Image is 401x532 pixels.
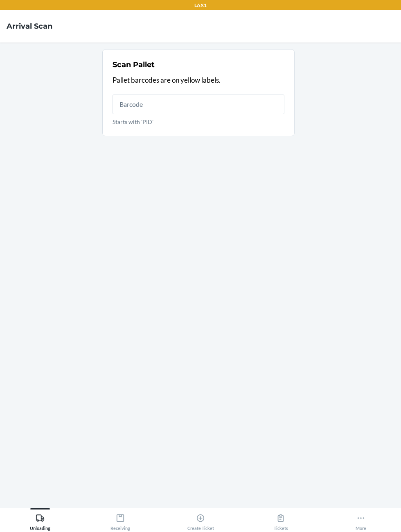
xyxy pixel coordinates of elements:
[356,510,366,531] div: More
[274,510,288,531] div: Tickets
[7,21,52,32] h4: Arrival Scan
[194,2,207,9] p: LAX1
[80,508,160,531] button: Receiving
[113,95,284,114] input: Starts with 'PID'
[187,510,214,531] div: Create Ticket
[110,510,130,531] div: Receiving
[160,508,241,531] button: Create Ticket
[30,510,50,531] div: Unloading
[113,59,155,70] h2: Scan Pallet
[321,508,401,531] button: More
[113,117,284,126] p: Starts with 'PID'
[241,508,321,531] button: Tickets
[113,75,284,86] p: Pallet barcodes are on yellow labels.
